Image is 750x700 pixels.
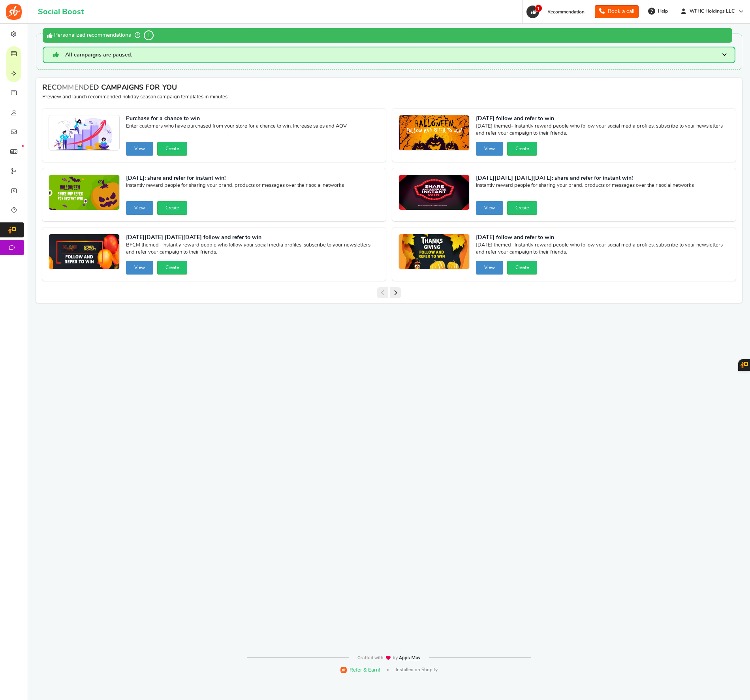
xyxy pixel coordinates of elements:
[126,201,153,215] button: View
[476,175,694,183] strong: [DATE][DATE] [DATE][DATE]: share and refer for instant win!
[399,175,469,211] img: Recommended Campaigns
[526,6,588,18] a: 1 Recommendation
[476,182,694,198] span: Instantly reward people for sharing your brand, products or messages over their social networks
[476,242,729,258] span: [DATE] themed- Instantly reward people who follow your social media profiles, subscribe to your n...
[476,261,503,275] button: View
[126,182,344,198] span: Instantly reward people for sharing your brand, products or messages over their social networks
[399,115,469,151] img: Recommended Campaigns
[476,201,503,215] button: View
[507,142,537,156] button: Create
[65,52,132,58] span: All campaigns are paused.
[38,8,84,16] h1: Social Boost
[507,261,537,275] button: Create
[22,145,24,147] em: New
[49,234,119,270] img: Recommended Campaigns
[656,8,668,15] span: Help
[157,201,187,215] button: Create
[476,115,729,123] strong: [DATE] follow and refer to win
[476,234,729,242] strong: [DATE] follow and refer to win
[595,5,639,18] a: Book a call
[42,84,736,92] h4: RECOMMENDED CAMPAIGNS FOR YOU
[399,234,469,270] img: Recommended Campaigns
[126,175,344,183] strong: [DATE]: share and refer for instant win!
[49,115,119,151] img: Recommended Campaigns
[126,123,347,139] span: Enter customers who have purchased from your store for a chance to win. Increase sales and AOV
[144,30,154,40] span: 1
[357,655,421,660] img: img-footer.webp
[476,142,503,156] button: View
[396,666,438,673] span: Installed on Shopify
[126,261,153,275] button: View
[686,8,738,15] span: WFHC Holdings LLC
[42,94,736,101] p: Preview and launch recommended holiday season campaign templates in minutes!
[126,115,347,123] strong: Purchase for a chance to win
[547,9,585,14] span: Recommendation
[126,142,153,156] button: View
[49,175,119,211] img: Recommended Campaigns
[645,5,672,17] a: Help
[157,142,187,156] button: Create
[476,123,729,139] span: [DATE] themed- Instantly reward people who follow your social media profiles, subscribe to your n...
[387,669,389,671] span: |
[43,28,732,43] div: Personalized recommendations
[535,4,542,12] span: 1
[126,242,380,258] span: BFCM themed- Instantly reward people who follow your social media profiles, subscribe to your new...
[126,234,380,242] strong: [DATE][DATE] [DATE][DATE] follow and refer to win
[6,4,22,20] img: Social Boost
[157,261,187,275] button: Create
[507,201,537,215] button: Create
[340,666,380,674] a: Refer & Earn!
